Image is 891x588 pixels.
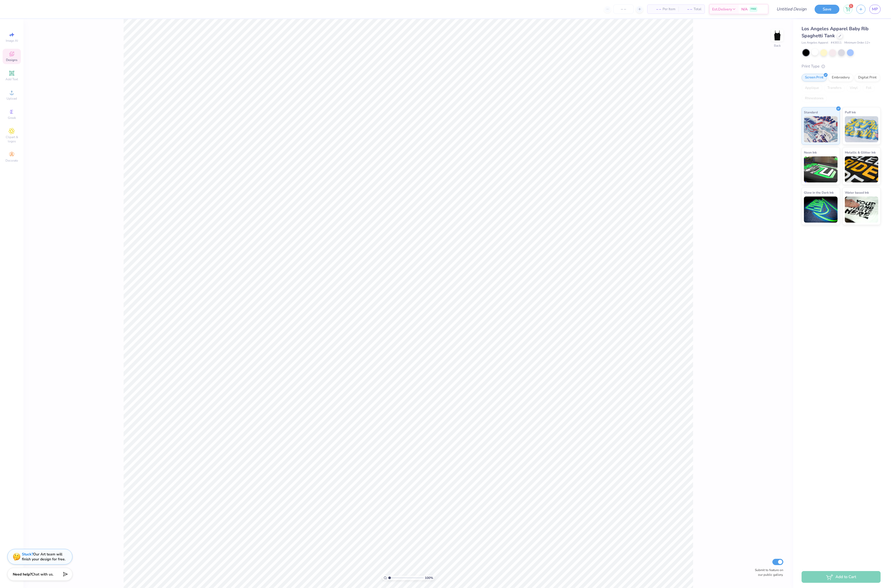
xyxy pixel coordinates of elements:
[845,116,878,142] img: Puff Ink
[772,30,783,41] img: Back
[32,572,53,577] span: Chat with us.
[845,150,876,155] span: Metallic & Glitter Ink
[6,58,17,62] span: Designs
[828,74,853,82] div: Embroidery
[6,39,18,43] span: Image AI
[804,197,838,223] img: Glow in the Dark Ink
[815,5,839,14] button: Save
[694,7,701,12] span: Total
[804,150,817,155] span: Neon Ink
[804,156,838,182] img: Neon Ink
[804,190,834,195] span: Glow in the Dark Ink
[845,109,856,115] span: Puff Ink
[22,552,33,557] strong: Stuck?
[772,4,811,14] input: Untitled Design
[804,116,838,142] img: Standard
[872,6,878,12] span: MP
[804,109,818,115] span: Standard
[845,197,878,223] img: Water based Ink
[802,74,827,82] div: Screen Print
[844,41,870,45] span: Minimum Order: 12 +
[824,84,845,92] div: Transfers
[774,43,781,48] div: Back
[863,84,875,92] div: Foil
[22,552,65,562] div: Our Art team will finish your design for free.
[682,7,692,12] span: – –
[802,63,881,69] div: Print Type
[3,135,21,143] span: Clipart & logos
[802,95,827,102] div: Rhinestones
[802,84,822,92] div: Applique
[751,7,756,11] span: FREE
[13,572,32,577] strong: Need help?
[613,4,634,14] input: – –
[712,7,732,12] span: Est. Delivery
[845,190,869,195] span: Water based Ink
[5,158,18,163] span: Decorate
[8,116,16,120] span: Greek
[651,7,661,12] span: – –
[752,568,783,577] label: Submit to feature on our public gallery.
[741,7,748,12] span: N/A
[855,74,880,82] div: Digital Print
[802,26,869,39] span: Los Angeles Apparel Baby Rib Spaghetti Tank
[845,156,878,182] img: Metallic & Glitter Ink
[802,41,828,45] span: Los Angeles Apparel
[869,5,881,14] a: MP
[5,77,18,81] span: Add Text
[425,575,433,580] span: 100 %
[7,96,17,101] span: Upload
[846,84,861,92] div: Vinyl
[831,41,842,45] span: # 43011
[849,4,853,8] span: 1
[663,7,675,12] span: Per Item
